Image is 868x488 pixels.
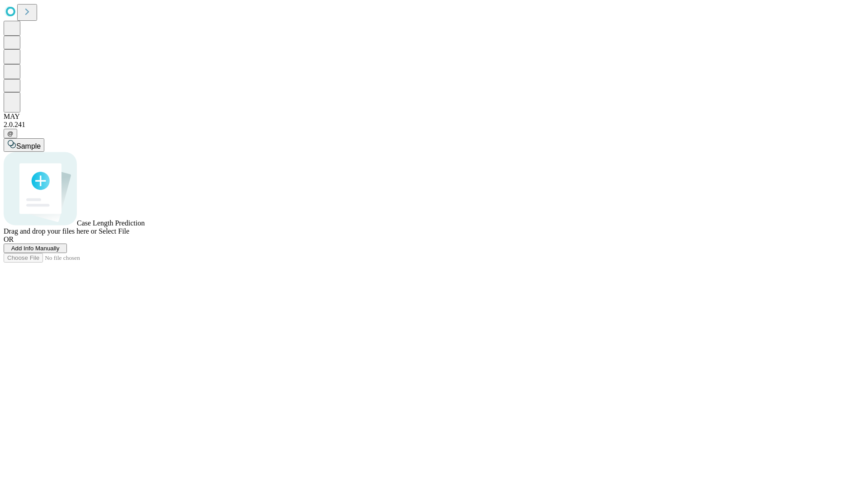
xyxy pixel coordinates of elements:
div: 2.0.241 [4,121,864,129]
span: Case Length Prediction [77,219,145,227]
button: @ [4,129,17,138]
button: Add Info Manually [4,244,67,253]
div: MAY [4,113,864,121]
span: Add Info Manually [11,245,60,252]
button: Sample [4,138,44,152]
span: OR [4,235,14,243]
span: Drag and drop your files here or [4,227,97,235]
span: @ [7,130,14,137]
span: Select File [99,227,129,235]
span: Sample [16,142,41,150]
